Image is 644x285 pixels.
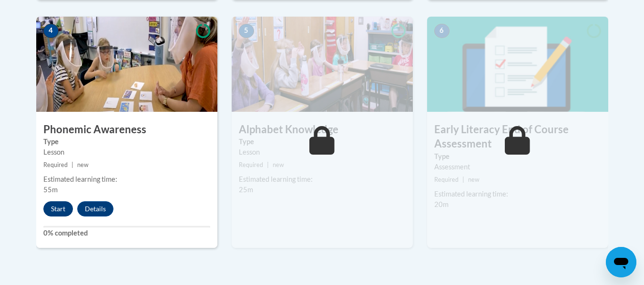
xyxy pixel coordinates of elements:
div: Lesson [43,147,210,157]
img: Course Image [427,17,608,112]
span: 6 [434,24,450,38]
div: Assessment [434,162,601,172]
h3: Early Literacy End of Course Assessment [427,122,608,152]
span: 55m [43,186,58,194]
h3: Alphabet Knowledge [232,122,413,137]
span: 5 [239,24,254,38]
span: Required [434,176,459,183]
div: Estimated learning time: [43,174,210,185]
span: 25m [239,186,253,194]
iframe: Button to launch messaging window [606,247,636,277]
button: Details [77,201,113,216]
span: 20m [434,200,449,208]
label: 0% completed [43,228,210,238]
div: Estimated learning time: [434,189,601,199]
img: Course Image [36,17,217,112]
span: new [468,176,480,183]
label: Type [43,137,210,147]
div: Lesson [239,147,406,157]
button: Start [43,201,73,216]
span: Required [239,161,263,168]
h3: Phonemic Awareness [36,122,217,137]
span: new [273,161,284,168]
div: Estimated learning time: [239,174,406,185]
span: | [72,161,73,168]
img: Course Image [232,17,413,112]
span: | [267,161,269,168]
label: Type [239,137,406,147]
label: Type [434,151,601,162]
span: 4 [43,24,59,38]
span: Required [43,161,68,168]
span: | [462,176,464,183]
span: new [77,161,89,168]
